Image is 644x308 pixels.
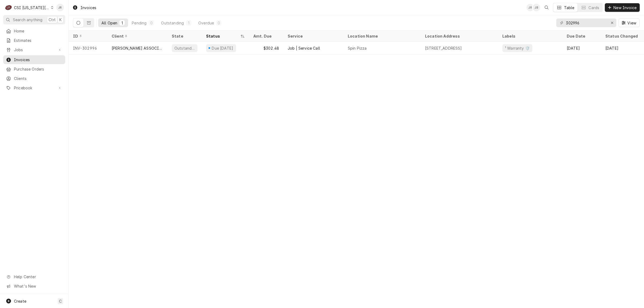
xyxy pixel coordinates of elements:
span: What's New [14,283,62,289]
div: $302.48 [249,42,283,54]
div: Location Name [348,33,415,39]
div: Job | Service Call [288,45,320,51]
span: C [59,298,62,304]
div: 1 [187,20,190,26]
div: Outstanding [174,45,195,51]
div: [DATE] [562,42,601,54]
div: Amt. Due [253,33,278,39]
span: New Invoice [612,5,638,10]
div: Jessica Rentfro's Avatar [526,4,534,11]
div: Pending [132,20,147,26]
button: New Invoice [605,3,640,12]
span: Estimates [14,38,63,43]
div: Due Date [567,33,596,39]
span: Home [14,28,63,34]
div: All Open [101,20,117,26]
div: Client [112,33,162,39]
span: Ctrl [49,17,56,23]
span: Jobs [14,47,54,53]
div: [PERSON_NAME] ASSOCIATES (READY KITCHEN WARRANTY) [112,45,163,51]
button: Search anythingCtrlK [3,15,65,24]
div: Status Changed [605,33,640,39]
a: Go to What's New [3,282,65,291]
div: JB [533,4,540,11]
div: Table [564,5,575,10]
div: [STREET_ADDRESS] [425,45,462,51]
div: JR [56,4,64,11]
div: Outstanding [161,20,184,26]
span: Clients [14,76,63,81]
span: Search anything [13,17,42,23]
div: Location Address [425,33,493,39]
a: Home [3,27,65,35]
button: View [619,19,640,27]
span: Invoices [14,57,63,63]
div: 1 [120,20,124,26]
a: Go to Help Center [3,272,65,281]
span: Pricebook [14,85,54,91]
a: Estimates [3,36,65,45]
div: Status [206,33,239,39]
span: Help Center [14,274,62,280]
div: Jessica Rentfro's Avatar [56,4,64,11]
input: Keyword search [566,19,606,27]
a: Go to Jobs [3,45,65,54]
div: 0 [217,20,220,26]
span: View [626,20,637,26]
div: JR [526,4,534,11]
div: [DATE] [601,42,644,54]
div: INV-302996 [69,42,107,54]
div: Joshua Bennett's Avatar [533,4,540,11]
button: Open search [542,3,551,12]
span: K [59,17,62,23]
span: Create [14,299,26,303]
div: State [172,33,197,39]
a: Purchase Orders [3,65,65,74]
a: Go to Pricebook [3,83,65,92]
a: Clients [3,74,65,83]
div: CSI Kansas City's Avatar [5,4,12,11]
div: ID [73,33,102,39]
div: 0 [150,20,153,26]
div: CSI [US_STATE][GEOGRAPHIC_DATA] [14,5,49,10]
div: Spin Pizza [348,45,367,51]
div: Service [288,33,338,39]
div: C [5,4,12,11]
div: ¹ Warranty 🛡️ [504,45,530,51]
div: Cards [588,5,599,10]
button: Erase input [608,19,616,27]
div: Overdue [198,20,214,26]
div: Labels [502,33,558,39]
a: Invoices [3,55,65,64]
div: Due [DATE] [211,45,234,51]
span: Purchase Orders [14,66,63,72]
